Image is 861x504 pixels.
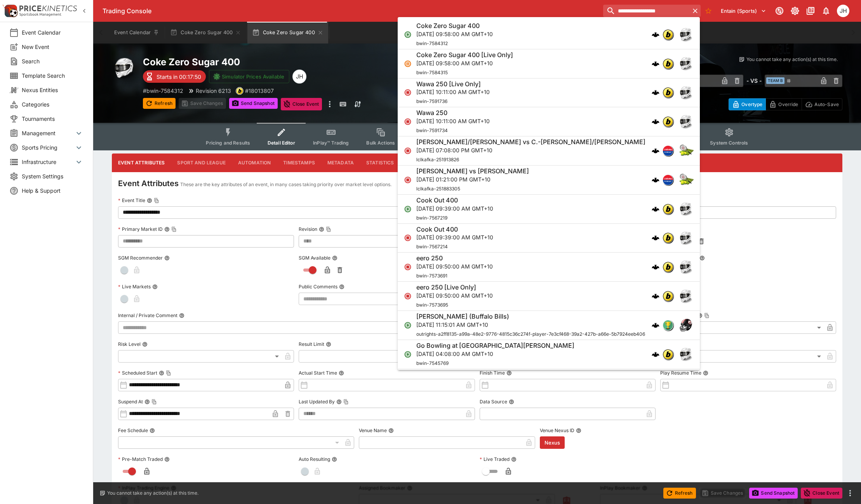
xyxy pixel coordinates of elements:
[678,230,694,246] img: motorracing.png
[749,488,798,499] button: Send Snapshot
[772,4,786,18] button: Connected to PK
[2,3,18,19] img: PriceKinetics Logo
[652,176,659,184] div: cerberus
[678,56,694,72] img: motorracing.png
[209,70,289,83] button: Simulator Prices Available
[416,157,459,162] span: lclkafka-251913826
[765,98,802,110] button: Override
[416,146,645,154] p: [DATE] 07:08:00 PM GMT+10
[416,117,490,125] p: [DATE] 10:11:00 AM GMT+10
[299,255,330,261] p: SGM Available
[299,283,337,290] p: Public Comments
[652,351,659,358] img: logo-cerberus.svg
[663,233,673,243] img: bwin.png
[766,77,784,84] span: Team B
[652,234,659,242] div: cerberus
[663,174,673,185] div: lclkafka
[118,341,141,347] p: Risk Level
[506,370,512,376] button: Finish Time
[660,321,824,334] div: Visible
[360,153,400,172] button: Statistics
[652,147,659,155] div: cerberus
[801,488,842,499] button: Close Event
[299,456,330,462] p: Auto Resulting
[281,98,322,110] button: Close Event
[118,283,151,290] p: Live Markets
[416,283,476,291] h6: eero 250 [Live Only]
[804,4,818,18] button: Documentation
[678,114,694,129] img: motorracing.png
[22,86,83,94] span: Nexus Entities
[416,88,490,96] p: [DATE] 10:11:00 AM GMT+10
[746,56,838,63] p: You cannot take any action(s) at this time.
[663,59,673,69] img: bwin.png
[540,427,574,434] p: Venue Nexus ID
[652,31,659,38] img: logo-cerberus.svg
[663,87,673,98] img: bwin.png
[144,399,150,405] button: Suspend AtCopy To Clipboard
[660,370,701,376] p: Play Resume Time
[245,87,274,95] p: Copy To Clipboard
[678,347,694,362] img: motorracing.png
[229,98,278,109] button: Send Snapshot
[299,370,337,376] p: Actual Start Time
[22,100,83,108] span: Categories
[388,428,394,433] button: Venue Name
[142,342,148,347] button: Risk Level
[540,436,565,449] button: Nexus
[678,27,694,42] img: motorracing.png
[22,43,83,51] span: New Event
[663,87,673,98] div: bwin
[171,227,177,232] button: Copy To Clipboard
[326,342,331,347] button: Result Limit
[22,172,83,180] span: System Settings
[118,456,163,462] p: Pre-Match Traded
[164,457,170,462] button: Pre-Match Traded
[814,100,839,108] p: Auto-Save
[416,312,509,321] h6: [PERSON_NAME] (Buffalo Bills)
[22,28,83,37] span: Event Calendar
[19,13,61,16] img: Sportsbook Management
[663,145,673,156] div: lclkafka
[232,153,277,172] button: Automation
[164,227,170,232] button: Primary Market IDCopy To Clipboard
[118,427,148,434] p: Fee Schedule
[325,98,334,110] button: more
[576,428,581,433] button: Venue Nexus ID
[404,263,412,271] svg: Closed
[652,263,659,271] div: cerberus
[702,5,715,17] button: No Bookmarks
[147,198,152,203] button: Event TitleCopy To Clipboard
[171,153,231,172] button: Sport and League
[416,302,448,308] span: bwin-7573695
[416,262,493,270] p: [DATE] 09:50:00 AM GMT+10
[118,312,177,319] p: Internal / Private Comment
[404,89,412,96] svg: Closed
[703,370,708,376] button: Play Resume Time
[663,291,673,301] img: bwin.png
[710,140,748,146] span: System Controls
[416,215,447,221] span: bwin-7567219
[416,321,645,329] p: [DATE] 11:15:01 AM GMT+10
[704,313,710,318] button: Copy To Clipboard
[678,317,694,333] img: american_football.png
[678,85,694,100] img: motorracing.png
[103,7,600,15] div: Trading Console
[404,292,412,300] svg: Closed
[236,87,243,94] img: bwin.png
[699,255,705,261] button: Currently Live?
[277,153,321,172] button: Timestamps
[663,349,673,359] img: bwin.png
[299,398,335,405] p: Last Updated By
[511,457,517,462] button: Live Traded
[678,201,694,217] img: motorracing.png
[416,167,529,175] h6: [PERSON_NAME] vs [PERSON_NAME]
[663,58,673,69] div: bwin
[663,488,696,499] button: Refresh
[416,30,493,38] p: [DATE] 09:58:00 AM GMT+10
[652,351,659,358] div: cerberus
[663,204,673,214] img: bwin.png
[359,427,387,434] p: Venue Name
[404,176,412,184] svg: Closed
[118,178,179,188] h4: Event Attributes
